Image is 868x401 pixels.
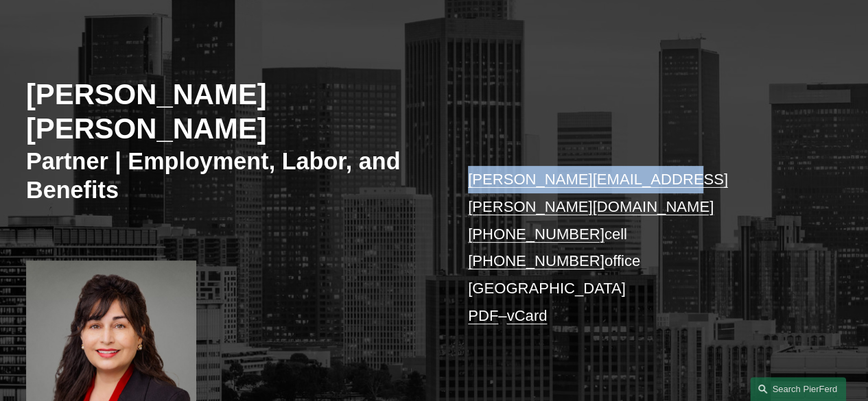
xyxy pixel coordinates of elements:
[468,171,728,215] a: [PERSON_NAME][EMAIL_ADDRESS][PERSON_NAME][DOMAIN_NAME]
[468,226,605,243] a: [PHONE_NUMBER]
[750,377,846,401] a: Search this site
[26,77,434,147] h2: [PERSON_NAME] [PERSON_NAME]
[468,166,808,329] p: cell office [GEOGRAPHIC_DATA] –
[468,252,605,269] a: [PHONE_NUMBER]
[468,307,498,324] a: PDF
[506,307,547,324] a: vCard
[26,147,434,205] h3: Partner | Employment, Labor, and Benefits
